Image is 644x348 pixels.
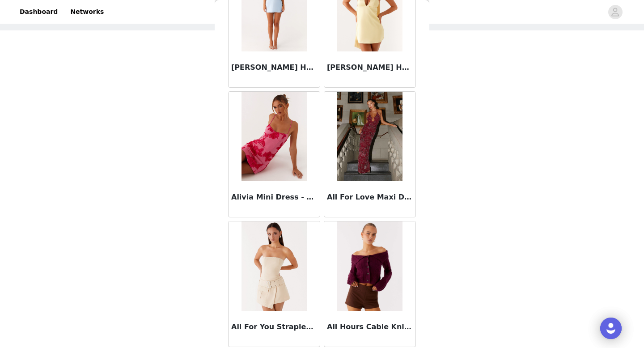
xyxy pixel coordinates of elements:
h3: [PERSON_NAME] Halter Mini Dress - Pastel Yellow [327,62,413,73]
div: avatar [611,5,619,19]
h3: All For Love Maxi Dress - Burgundy [327,192,413,203]
a: Networks [65,2,109,22]
div: Open Intercom Messenger [600,318,622,339]
img: All Hours Cable Knit - Plum [337,221,402,311]
h3: All For You Strapless Mini Dress - Ivory [231,322,317,332]
img: All For Love Maxi Dress - Burgundy [337,92,402,181]
h3: Alivia Mini Dress - Pink [231,192,317,203]
img: All For You Strapless Mini Dress - Ivory [241,221,306,311]
h3: [PERSON_NAME] Halter Mini Dress - Pale Blue [231,62,317,73]
img: Alivia Mini Dress - Pink [241,92,306,181]
a: Dashboard [14,2,63,22]
h3: All Hours Cable Knit - Plum [327,322,413,332]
